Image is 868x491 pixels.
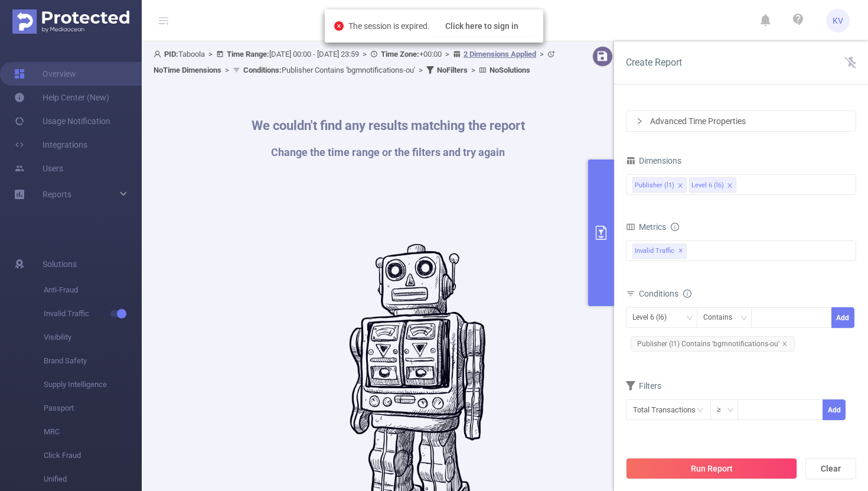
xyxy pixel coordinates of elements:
[252,147,525,158] h1: Change the time range or the filters and try again
[632,177,687,193] li: Publisher (l1)
[430,15,534,37] button: Click here to sign in
[43,252,77,276] span: Solutions
[626,156,681,165] span: Dimensions
[635,178,674,193] div: Publisher (l1)
[381,50,419,58] b: Time Zone:
[44,326,142,349] span: Visibility
[805,458,856,479] button: Clear
[44,467,142,491] span: Unified
[490,66,530,74] b: No Solutions
[717,400,729,420] div: ≥
[44,420,142,444] span: MRC
[205,50,216,58] span: >
[683,290,691,298] i: icon: info-circle
[632,243,687,259] span: Invalid Traffic
[464,50,536,58] u: 2 Dimensions Applied
[44,349,142,373] span: Brand Safety
[636,118,643,125] i: icon: right
[14,86,109,109] a: Help Center (New)
[831,307,854,328] button: Add
[442,50,453,58] span: >
[823,399,846,420] button: Add
[626,458,797,479] button: Run Report
[221,66,233,74] span: >
[626,111,856,131] div: icon: rightAdvanced Time Properties
[686,314,693,323] i: icon: down
[44,302,142,326] span: Invalid Traffic
[468,66,479,74] span: >
[689,177,736,193] li: Level 6 (l6)
[14,109,110,133] a: Usage Notification
[639,289,691,298] span: Conditions
[359,50,370,58] span: >
[691,178,724,193] div: Level 6 (l6)
[43,183,71,206] a: Reports
[334,21,344,31] i: icon: close-circle
[671,223,679,231] i: icon: info-circle
[437,66,468,74] b: No Filters
[727,407,734,415] i: icon: down
[703,308,740,327] div: Contains
[43,190,71,199] span: Reports
[44,444,142,467] span: Click Fraud
[14,157,63,180] a: Users
[626,381,661,391] span: Filters
[14,133,87,157] a: Integrations
[678,244,683,258] span: ✕
[14,62,76,86] a: Overview
[227,50,269,58] b: Time Range:
[44,373,142,396] span: Supply Intelligence
[782,341,788,347] i: icon: close
[44,278,142,302] span: Anti-Fraud
[348,21,534,31] span: The session is expired.
[154,50,164,58] i: icon: user
[677,183,683,190] i: icon: close
[12,9,129,34] img: Protected Media
[243,66,282,74] b: Conditions :
[631,336,795,352] span: Publisher (l1) Contains 'bgmnotifications-ou'
[154,50,558,74] span: Taboola [DATE] 00:00 - [DATE] 23:59 +00:00
[164,50,178,58] b: PID:
[740,314,748,323] i: icon: down
[154,66,221,74] b: No Time Dimensions
[252,119,525,132] h1: We couldn't find any results matching the report
[833,9,843,32] span: KV
[536,50,547,58] span: >
[727,183,733,190] i: icon: close
[243,66,415,74] span: Publisher Contains 'bgmnotifications-ou'
[626,57,682,68] span: Create Report
[44,396,142,420] span: Passport
[632,308,675,327] div: Level 6 (l6)
[415,66,426,74] span: >
[626,222,666,232] span: Metrics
